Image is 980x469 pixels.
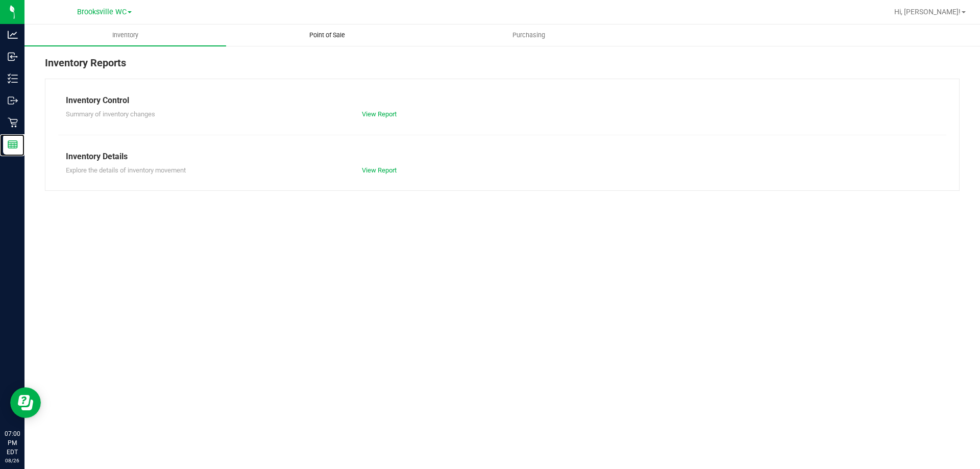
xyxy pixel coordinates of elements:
[226,24,428,46] a: Point of Sale
[362,166,397,174] a: View Report
[66,166,186,174] span: Explore the details of inventory movement
[66,94,939,107] div: Inventory Control
[5,429,20,457] p: 07:00 PM EDT
[8,52,18,62] inline-svg: Inbound
[99,31,152,40] span: Inventory
[8,30,18,40] inline-svg: Analytics
[66,151,939,163] div: Inventory Details
[77,8,127,16] span: Brooksville WC
[428,24,629,46] a: Purchasing
[499,31,559,40] span: Purchasing
[8,73,18,84] inline-svg: Inventory
[24,24,226,46] a: Inventory
[362,110,397,118] a: View Report
[10,387,41,418] iframe: Resource center
[5,457,20,464] p: 08/26
[8,139,18,150] inline-svg: Reports
[66,110,155,118] span: Summary of inventory changes
[8,95,18,106] inline-svg: Outbound
[45,55,960,79] div: Inventory Reports
[8,117,18,128] inline-svg: Retail
[894,8,961,16] span: Hi, [PERSON_NAME]!
[296,31,359,40] span: Point of Sale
